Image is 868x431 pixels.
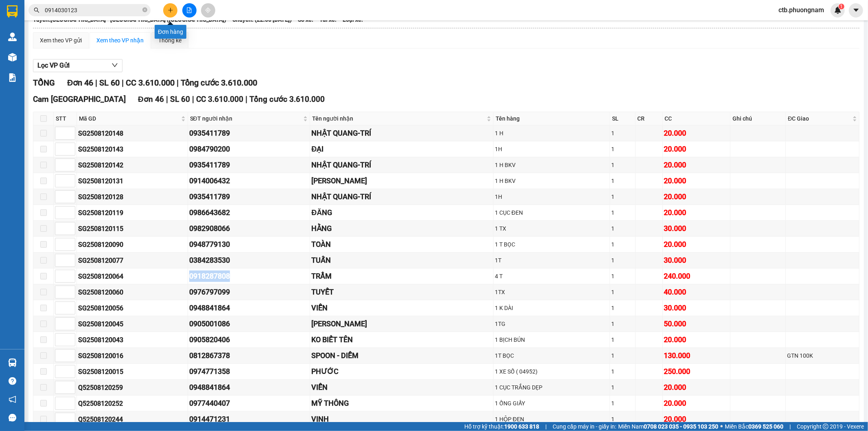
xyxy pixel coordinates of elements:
[188,396,310,411] td: 0977440407
[77,364,188,380] td: SG2508120015
[77,284,188,300] td: SG2508120060
[611,176,634,185] div: 1
[77,157,188,173] td: SG2508120142
[189,191,309,202] div: 0935411789
[189,398,309,409] div: 0977440407
[142,7,147,12] span: close-circle
[78,271,186,281] div: SG2508120064
[611,161,634,169] div: 1
[99,78,120,88] span: SL 60
[77,125,188,141] td: SG2508120148
[495,272,609,281] div: 4 T
[311,128,492,139] div: NHẬT QUANG-TRÍ
[37,60,70,70] span: Lọc VP Gửi
[188,364,310,380] td: 0974771358
[311,334,492,345] div: KO BIẾT TÊN
[95,78,97,88] span: |
[664,239,729,250] div: 20.000
[177,78,179,88] span: |
[664,223,729,234] div: 30.000
[610,112,635,125] th: SL
[494,112,610,125] th: Tên hàng
[310,332,494,348] td: KO BIẾT TÊN
[495,319,609,328] div: 1TG
[189,413,309,425] div: 0914471231
[189,382,309,393] div: 0948841864
[311,239,492,250] div: TOÀN
[664,413,729,425] div: 20.000
[839,4,844,9] sup: 1
[311,286,492,298] div: TUYẾT
[78,160,186,170] div: SG2508120142
[611,319,634,328] div: 1
[249,95,325,104] span: Tổng cước 3.610.000
[189,270,309,282] div: 0918287808
[730,112,786,125] th: Ghi chú
[311,223,492,234] div: HẰNG
[78,128,186,139] div: SG2508120148
[78,255,186,266] div: SG2508120077
[310,221,494,237] td: HẰNG
[663,112,730,125] th: CC
[495,129,609,138] div: 1 H
[78,287,186,297] div: SG2508120060
[789,422,791,431] span: |
[189,143,309,155] div: 0984790200
[77,411,188,427] td: Q52508120244
[9,414,16,422] span: message
[189,302,309,314] div: 0948841864
[664,255,729,266] div: 30.000
[611,303,634,312] div: 1
[189,255,309,266] div: 0384283530
[78,208,186,218] div: SG2508120119
[664,350,729,361] div: 130.000
[310,284,494,300] td: TUYẾT
[748,423,783,430] strong: 0369 525 060
[188,284,310,300] td: 0976797099
[310,348,494,364] td: SPOON - DIỄM
[78,367,186,377] div: SG2508120015
[725,422,783,431] span: Miền Bắc
[138,95,164,104] span: Đơn 46
[664,286,729,298] div: 40.000
[772,5,831,15] span: ctb.phuongnam
[495,256,609,265] div: 1T
[311,413,492,425] div: VINH
[310,364,494,380] td: PHƯỚC
[611,383,634,392] div: 1
[188,173,310,189] td: 0914006432
[310,253,494,268] td: TUẤN
[618,422,718,431] span: Miền Nam
[78,240,186,250] div: SG2508120090
[553,422,616,431] span: Cung cấp máy in - giấy in:
[45,6,141,15] input: Tìm tên, số ĐT hoặc mã đơn
[311,191,492,202] div: NHẬT QUANG-TRÍ
[181,78,257,88] span: Tổng cước 3.610.000
[310,157,494,173] td: NHẬT QUANG-TRÍ
[495,383,609,392] div: 1 CỤC TRẮNG DẸP
[8,53,17,62] img: warehouse-icon
[77,300,188,316] td: SG2508120056
[9,396,16,403] span: notification
[8,358,17,367] img: warehouse-icon
[166,95,168,104] span: |
[189,175,309,187] div: 0914006432
[112,62,118,68] span: down
[79,114,179,123] span: Mã GD
[163,3,177,18] button: plus
[788,114,851,123] span: ĐC Giao
[189,318,309,330] div: 0905001086
[142,7,147,14] span: close-circle
[182,3,197,18] button: file-add
[611,145,634,154] div: 1
[310,141,494,157] td: ĐẠI
[77,348,188,364] td: SG2508120016
[54,112,77,125] th: STT
[310,316,494,332] td: NGỌC ANH
[495,145,609,154] div: 1H
[8,33,17,41] img: warehouse-icon
[77,316,188,332] td: SG2508120045
[311,159,492,171] div: NHẬT QUANG-TRÍ
[192,95,194,104] span: |
[188,348,310,364] td: 0812867378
